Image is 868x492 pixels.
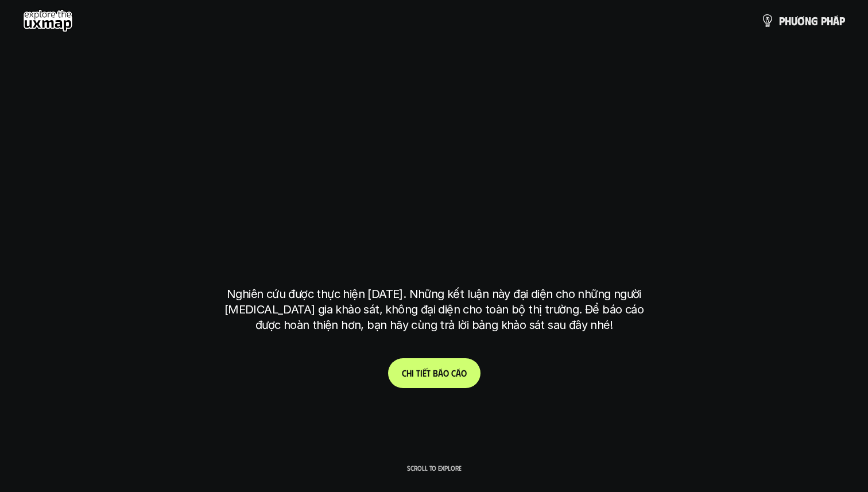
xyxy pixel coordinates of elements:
[839,14,845,27] span: p
[420,367,423,378] span: i
[427,367,431,378] span: t
[412,367,414,378] span: i
[797,14,805,27] span: ơ
[791,14,797,27] span: ư
[451,367,456,378] span: c
[456,367,461,378] span: á
[433,367,438,378] span: b
[224,135,644,184] h1: phạm vi công việc của
[423,367,427,378] span: ế
[833,14,839,27] span: á
[805,14,811,27] span: n
[779,14,785,27] span: p
[402,367,406,378] span: C
[785,14,791,27] span: h
[388,358,480,388] a: Chitiếtbáocáo
[461,367,467,378] span: o
[811,14,818,27] span: g
[438,367,443,378] span: á
[394,107,482,121] h6: Kết quả nghiên cứu
[416,367,420,378] span: t
[761,9,845,32] a: phươngpháp
[407,464,462,472] p: Scroll to explore
[443,367,449,378] span: o
[827,14,833,27] span: h
[219,286,649,333] p: Nghiên cứu được thực hiện [DATE]. Những kết luận này đại diện cho những người [MEDICAL_DATA] gia ...
[821,14,827,27] span: p
[230,226,639,274] h1: tại [GEOGRAPHIC_DATA]
[406,367,412,378] span: h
